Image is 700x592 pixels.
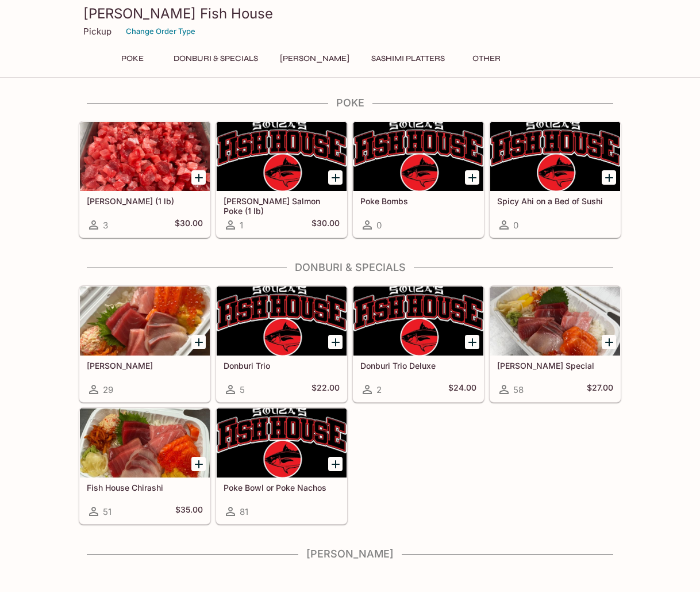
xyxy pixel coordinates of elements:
div: Poke Bowl or Poke Nachos [217,408,347,478]
button: Donburi & Specials [167,51,264,67]
div: Donburi Trio Deluxe [353,287,483,356]
button: Add Poke Bowl or Poke Nachos [328,457,343,471]
div: Sashimi Donburis [80,287,210,356]
span: 1 [240,220,243,231]
div: Ahi Poke (1 lb) [80,122,210,191]
h5: Spicy Ahi on a Bed of Sushi [497,196,613,206]
h5: [PERSON_NAME] Salmon Poke (1 lb) [224,196,340,215]
div: Fish House Chirashi [80,408,210,478]
div: Poke Bombs [353,122,483,191]
button: Poke [106,51,158,67]
button: Change Order Type [121,22,201,40]
a: Donburi Trio Deluxe2$24.00 [353,286,484,402]
button: Add Souza Special [602,335,616,349]
button: Add Donburi Trio [328,335,343,349]
a: [PERSON_NAME] Special58$27.00 [490,286,621,402]
button: Add Donburi Trio Deluxe [465,335,479,349]
h4: Donburi & Specials [79,261,621,274]
span: 2 [376,384,382,395]
div: Ora King Salmon Poke (1 lb) [217,122,347,191]
span: 5 [240,384,245,395]
button: Add Ahi Poke (1 lb) [191,170,206,185]
h4: [PERSON_NAME] [79,548,621,560]
div: Spicy Ahi on a Bed of Sushi [490,122,620,191]
h5: $24.00 [448,383,476,396]
a: Fish House Chirashi51$35.00 [79,408,210,524]
h3: [PERSON_NAME] Fish House [83,5,617,22]
h4: Poke [79,97,621,109]
h5: $30.00 [175,218,203,232]
span: 51 [103,506,111,517]
span: 0 [376,220,382,231]
h5: Donburi Trio Deluxe [360,361,476,371]
h5: $22.00 [311,383,340,396]
p: Pickup [83,26,111,37]
a: Donburi Trio5$22.00 [216,286,347,402]
span: 58 [513,384,524,395]
button: Add Poke Bombs [465,170,479,185]
h5: Donburi Trio [224,361,340,371]
div: Souza Special [490,287,620,356]
h5: [PERSON_NAME] (1 lb) [87,196,203,206]
h5: Poke Bombs [360,196,476,206]
h5: [PERSON_NAME] Special [497,361,613,371]
button: Add Spicy Ahi on a Bed of Sushi [602,170,616,185]
button: Sashimi Platters [365,51,451,67]
button: Add Fish House Chirashi [191,457,206,471]
a: Poke Bowl or Poke Nachos81 [216,408,347,524]
h5: $27.00 [587,383,613,396]
span: 3 [103,220,108,231]
span: 29 [103,384,113,395]
a: [PERSON_NAME] Salmon Poke (1 lb)1$30.00 [216,121,347,238]
span: 81 [240,506,248,517]
a: Spicy Ahi on a Bed of Sushi0 [490,121,621,238]
button: [PERSON_NAME] [274,51,356,67]
h5: [PERSON_NAME] [87,361,203,371]
a: [PERSON_NAME]29 [79,286,210,402]
button: Other [460,51,512,67]
a: Poke Bombs0 [353,121,484,238]
button: Add Ora King Salmon Poke (1 lb) [328,170,343,185]
h5: $35.00 [175,505,203,518]
h5: Fish House Chirashi [87,483,203,492]
button: Add Sashimi Donburis [191,335,206,349]
a: [PERSON_NAME] (1 lb)3$30.00 [79,121,210,238]
h5: Poke Bowl or Poke Nachos [224,483,340,492]
h5: $30.00 [311,218,340,232]
span: 0 [513,220,518,231]
div: Donburi Trio [217,287,347,356]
